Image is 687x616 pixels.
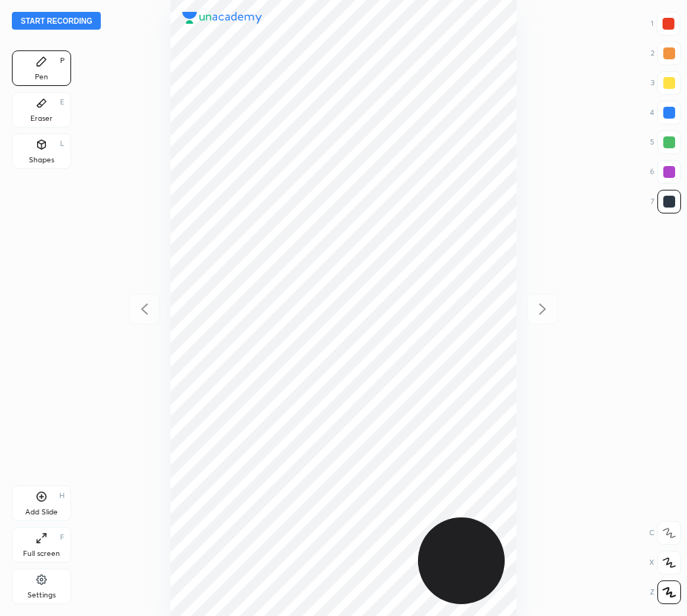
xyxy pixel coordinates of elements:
[650,130,681,154] div: 5
[23,550,60,557] div: Full screen
[60,99,64,106] div: E
[651,12,680,36] div: 1
[29,156,54,164] div: Shapes
[651,42,681,65] div: 2
[30,115,53,122] div: Eraser
[650,101,681,125] div: 4
[60,534,64,541] div: F
[650,160,681,184] div: 6
[650,580,681,604] div: Z
[651,190,681,213] div: 7
[651,71,681,95] div: 3
[649,551,681,574] div: X
[60,140,64,148] div: L
[35,73,48,81] div: Pen
[27,592,56,599] div: Settings
[25,509,58,516] div: Add Slide
[649,521,681,545] div: C
[60,57,64,64] div: P
[59,492,64,500] div: H
[12,12,101,30] button: Start recording
[182,12,262,24] img: logo.38c385cc.svg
